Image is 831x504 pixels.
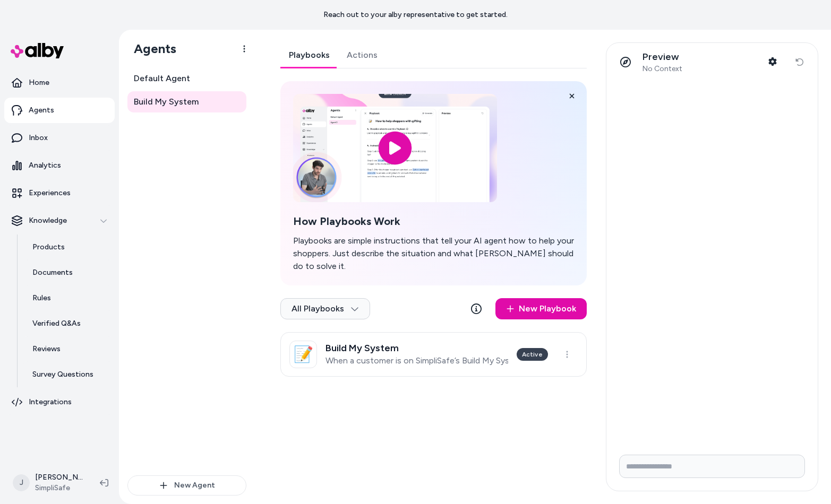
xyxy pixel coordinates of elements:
span: No Context [642,64,682,74]
p: Experiences [29,188,71,198]
a: Home [4,70,115,95]
p: Home [29,77,49,88]
p: Reach out to your alby representative to get started. [323,10,508,20]
span: SimpliSafe [35,483,83,493]
p: Inbox [29,133,48,143]
h1: Agents [125,41,176,57]
a: 📝Build My SystemWhen a customer is on SimpliSafe’s Build My System page (/build-my-system) and ne... [280,332,587,377]
a: Products [22,234,115,260]
a: Actions [338,42,386,68]
p: Knowledge [29,215,67,226]
p: Reviews [32,344,61,354]
a: Default Agent [127,68,246,89]
p: Survey Questions [32,369,93,380]
h3: Build My System [325,343,508,353]
a: Agents [4,98,115,123]
p: [PERSON_NAME] [35,472,83,483]
input: Write your prompt here [619,455,805,478]
div: Active [517,348,548,361]
a: Rules [22,285,115,311]
p: Verified Q&As [32,318,81,329]
a: Analytics [4,153,115,178]
a: Experiences [4,180,115,206]
a: Reviews [22,336,115,362]
p: Integrations [29,397,72,407]
p: Documents [32,267,73,278]
a: Inbox [4,125,115,151]
a: Integrations [4,389,115,415]
p: Products [32,242,65,253]
h2: How Playbooks Work [293,215,574,228]
a: Playbooks [280,42,338,68]
a: Survey Questions [22,362,115,387]
a: Build My System [127,91,246,112]
span: Build My System [134,95,199,108]
button: J[PERSON_NAME]SimpliSafe [6,466,91,500]
p: Analytics [29,160,61,171]
p: Agents [29,105,54,116]
div: 📝 [289,341,317,368]
img: alby Logo [11,43,64,58]
a: Verified Q&As [22,311,115,336]
span: Default Agent [134,72,190,85]
p: Rules [32,293,51,303]
span: All Playbooks [292,303,359,314]
button: All Playbooks [280,298,370,319]
p: Preview [642,51,682,63]
p: When a customer is on SimpliSafe’s Build My System page (/build-my-system) and needs guidance cre... [325,355,508,366]
button: New Agent [127,475,246,496]
button: Knowledge [4,208,115,233]
span: J [13,474,30,491]
p: Playbooks are simple instructions that tell your AI agent how to help your shoppers. Just describ... [293,234,574,273]
a: New Playbook [495,298,587,319]
a: Documents [22,260,115,285]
